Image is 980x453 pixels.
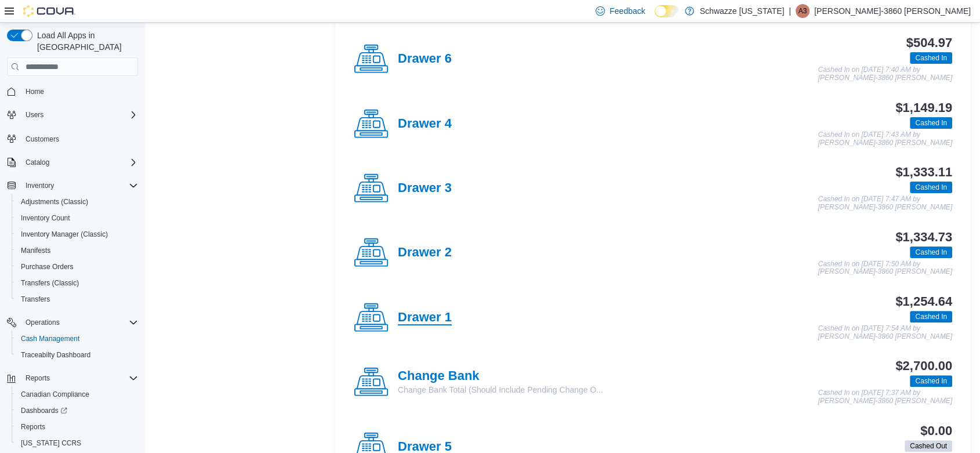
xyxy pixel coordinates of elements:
[915,118,947,128] span: Cashed In
[21,262,74,271] span: Purchase Orders
[818,195,952,211] p: Cashed In on [DATE] 7:47 AM by [PERSON_NAME]-3860 [PERSON_NAME]
[2,154,143,171] button: Catalog
[16,436,138,450] span: Washington CCRS
[16,436,86,450] a: [US_STATE] CCRS
[32,30,138,53] span: Load All Apps in [GEOGRAPHIC_DATA]
[16,195,138,209] span: Adjustments (Classic)
[12,403,143,419] a: Dashboards
[915,247,947,258] span: Cashed In
[16,332,138,346] span: Cash Management
[16,195,93,209] a: Adjustments (Classic)
[12,331,143,347] button: Cash Management
[21,84,138,99] span: Home
[21,230,108,239] span: Inventory Manager (Classic)
[2,177,143,194] button: Inventory
[26,181,54,190] span: Inventory
[910,441,947,451] span: Cashed Out
[16,292,138,306] span: Transfers
[16,211,75,225] a: Inventory Count
[789,4,791,18] p: |
[818,389,952,405] p: Cashed In on [DATE] 7:37 AM by [PERSON_NAME]-3860 [PERSON_NAME]
[21,390,89,399] span: Canadian Compliance
[12,226,143,242] button: Inventory Manager (Classic)
[915,311,947,322] span: Cashed In
[16,404,72,418] a: Dashboards
[16,332,84,346] a: Cash Management
[21,213,70,223] span: Inventory Count
[21,278,79,288] span: Transfers (Classic)
[21,108,48,122] button: Users
[12,259,143,275] button: Purchase Orders
[12,435,143,451] button: [US_STATE] CCRS
[26,135,59,144] span: Customers
[21,406,67,415] span: Dashboards
[910,375,952,387] span: Cashed In
[398,52,452,67] h4: Drawer 6
[655,5,679,17] input: Dark Mode
[21,371,55,385] button: Reports
[16,387,94,401] a: Canadian Compliance
[915,53,947,63] span: Cashed In
[12,419,143,435] button: Reports
[398,245,452,260] h4: Drawer 2
[2,130,143,147] button: Customers
[21,438,81,448] span: [US_STATE] CCRS
[21,132,64,146] a: Customers
[21,316,138,329] span: Operations
[26,318,60,327] span: Operations
[910,311,952,322] span: Cashed In
[12,275,143,291] button: Transfers (Classic)
[12,242,143,259] button: Manifests
[920,424,952,438] h3: $0.00
[818,260,952,276] p: Cashed In on [DATE] 7:50 AM by [PERSON_NAME]-3860 [PERSON_NAME]
[910,182,952,193] span: Cashed In
[398,369,603,384] h4: Change Bank
[16,420,50,434] a: Reports
[21,316,64,329] button: Operations
[21,131,138,146] span: Customers
[798,4,807,18] span: A3
[16,227,112,241] a: Inventory Manager (Classic)
[12,194,143,210] button: Adjustments (Classic)
[609,5,645,17] span: Feedback
[905,440,952,452] span: Cashed Out
[910,52,952,64] span: Cashed In
[12,386,143,403] button: Canadian Compliance
[21,179,138,193] span: Inventory
[26,87,44,96] span: Home
[21,155,138,169] span: Catalog
[12,291,143,307] button: Transfers
[895,165,952,179] h3: $1,333.11
[16,404,138,418] span: Dashboards
[21,295,50,304] span: Transfers
[398,181,452,196] h4: Drawer 3
[16,348,95,362] a: Traceabilty Dashboard
[818,66,952,82] p: Cashed In on [DATE] 7:40 AM by [PERSON_NAME]-3860 [PERSON_NAME]
[21,246,50,255] span: Manifests
[26,110,43,119] span: Users
[21,371,138,385] span: Reports
[16,227,138,241] span: Inventory Manager (Classic)
[2,107,143,123] button: Users
[21,350,90,360] span: Traceabilty Dashboard
[16,348,138,362] span: Traceabilty Dashboard
[16,211,138,225] span: Inventory Count
[16,387,138,401] span: Canadian Compliance
[26,158,49,167] span: Catalog
[2,314,143,331] button: Operations
[818,325,952,340] p: Cashed In on [DATE] 7:54 AM by [PERSON_NAME]-3860 [PERSON_NAME]
[16,260,138,274] span: Purchase Orders
[23,5,75,17] img: Cova
[895,295,952,309] h3: $1,254.64
[814,4,971,18] p: [PERSON_NAME]-3860 [PERSON_NAME]
[906,36,952,50] h3: $504.97
[16,276,84,290] a: Transfers (Classic)
[21,197,88,206] span: Adjustments (Classic)
[398,117,452,132] h4: Drawer 4
[895,101,952,115] h3: $1,149.19
[796,4,810,18] div: Alexis-3860 Shoope
[2,370,143,386] button: Reports
[21,155,54,169] button: Catalog
[16,244,138,258] span: Manifests
[21,85,49,99] a: Home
